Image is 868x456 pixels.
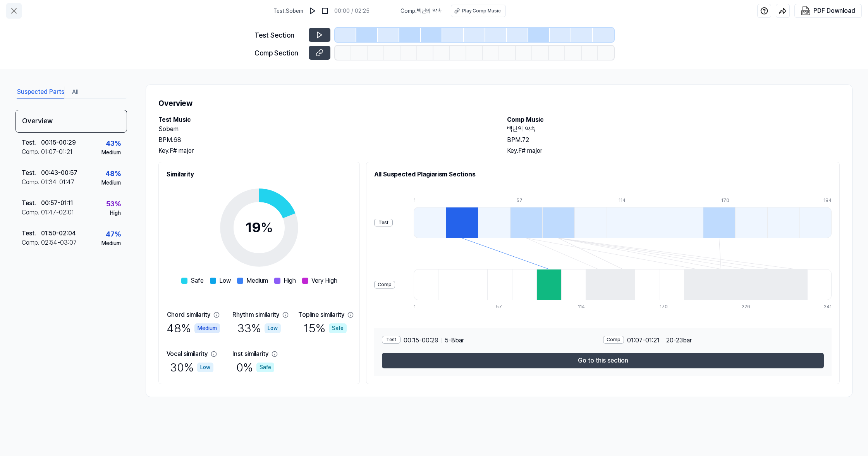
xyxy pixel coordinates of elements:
div: 15 % [304,320,347,337]
span: 00:15 - 00:29 [404,336,438,345]
img: stop [321,7,329,15]
div: 01:50 - 02:04 [41,229,76,238]
div: 170 [660,303,684,310]
div: 00:00 / 02:25 [334,7,370,15]
div: Topline similarity [298,310,344,320]
div: 19 [246,217,273,238]
div: 30 % [170,359,213,376]
span: High [284,276,296,285]
div: 02:54 - 03:07 [41,238,77,247]
div: 00:15 - 00:29 [41,138,76,147]
span: 20 - 23 bar [666,336,692,345]
div: Comp [374,281,395,288]
div: 1 [414,303,438,310]
div: 43 % [106,138,121,149]
div: 01:47 - 02:01 [41,208,74,217]
div: Comp . [22,238,41,247]
span: Safe [191,276,204,285]
h2: Sobem [158,124,492,134]
div: Vocal similarity [167,349,208,359]
img: PDF Download [801,6,810,16]
div: Comp . [22,147,41,157]
span: 5 - 8 bar [445,336,464,345]
span: Very High [311,276,337,285]
div: Test . [22,229,41,238]
div: 48 % [105,168,121,179]
div: Medium [101,179,121,187]
div: 114 [578,303,602,310]
div: Test . [22,138,41,147]
div: 00:57 - 01:11 [41,199,73,208]
div: Low [197,363,213,372]
div: Comp [603,336,624,344]
div: BPM. 68 [158,135,492,145]
h1: Overview [158,97,840,109]
div: 33 % [237,320,281,337]
div: PDF Download [813,6,855,16]
span: Medium [246,276,268,285]
div: Key. F# major [507,146,840,155]
span: Comp . 백년의 약속 [400,7,442,15]
div: 226 [742,303,766,310]
img: play [309,7,316,15]
div: Test . [22,168,41,178]
span: Low [219,276,231,285]
div: 00:43 - 00:57 [41,168,77,178]
h2: 백년의 약속 [507,124,840,134]
div: Play Comp Music [462,7,501,14]
img: help [760,7,768,15]
div: Comp . [22,178,41,187]
div: Test [374,219,393,226]
span: Test . Sobem [273,7,303,15]
h2: Test Music [158,115,492,124]
div: 241 [824,303,832,310]
div: 1 [414,197,446,204]
span: % [261,219,273,236]
div: BPM. 72 [507,135,840,145]
div: Medium [101,149,121,157]
div: 57 [516,197,548,204]
div: Overview [15,110,127,133]
div: 48 % [167,320,220,337]
div: Inst similarity [232,349,268,359]
h2: All Suspected Plagiarism Sections [374,170,832,179]
div: 01:34 - 01:47 [41,178,74,187]
button: Go to this section [382,353,824,368]
button: Suspected Parts [17,86,64,98]
div: 114 [619,197,651,204]
div: 01:07 - 01:21 [41,147,72,157]
div: Key. F# major [158,146,492,155]
div: Comp Section [254,48,304,58]
div: 47 % [106,229,121,239]
div: 184 [823,197,832,204]
div: Safe [256,363,274,372]
div: 57 [496,303,520,310]
div: 53 % [106,199,121,209]
div: Rhythm similarity [232,310,279,320]
div: 170 [721,197,753,204]
div: Medium [101,239,121,247]
div: Low [265,323,281,333]
div: Test . [22,199,41,208]
div: Test Section [254,30,304,40]
img: share [779,7,787,15]
div: Medium [194,323,220,333]
div: Chord similarity [167,310,210,320]
div: Test [382,336,400,344]
button: All [72,86,78,98]
h2: Similarity [167,170,352,179]
h2: Comp Music [507,115,840,124]
span: 01:07 - 01:21 [627,336,660,345]
div: Safe [329,323,347,333]
div: High [110,209,121,217]
div: 0 % [236,359,274,376]
button: Play Comp Music [451,5,506,17]
div: Comp . [22,208,41,217]
button: PDF Download [799,4,857,17]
